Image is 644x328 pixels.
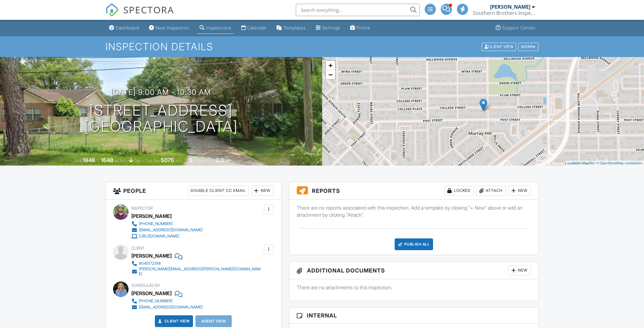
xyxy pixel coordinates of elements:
[193,158,210,163] span: bedrooms
[131,304,203,310] a: [EMAIL_ADDRESS][DOMAIN_NAME]
[348,22,373,34] a: Profile
[216,157,224,163] div: 2.0
[123,3,174,16] span: SPECTORA
[161,157,174,163] div: 5075
[296,4,420,16] input: Search everything...
[105,8,174,21] a: SPECTORA
[289,182,539,200] h3: Reports
[357,25,370,30] div: Profile
[131,221,203,227] a: [PHONE_NUMBER]
[596,161,642,165] a: © OpenStreetMap contributors
[490,4,530,10] div: [PERSON_NAME]
[83,157,95,163] div: 1948
[247,25,267,30] div: Calendar
[225,158,242,163] span: bathrooms
[111,88,211,96] h3: [DATE] 9:00 am - 10:30 am
[131,298,203,304] a: [PHONE_NUMBER]
[566,161,644,166] div: |
[147,22,192,34] a: New Inspection
[147,158,160,163] span: Lot Size
[131,283,160,288] span: Scheduled By
[116,25,139,30] div: Dashboard
[189,157,192,163] div: 3
[131,260,262,267] a: 9045172198
[139,299,173,304] div: [PHONE_NUMBER]
[297,204,531,218] p: There are no reports associated with this inspection. Add a template by clicking "+ New" above or...
[131,227,203,233] a: [EMAIL_ADDRESS][DOMAIN_NAME]
[274,22,308,34] a: Templates
[131,233,203,239] a: [URL][DOMAIN_NAME]
[283,25,306,30] div: Templates
[139,261,161,266] div: 9045172198
[326,61,335,70] a: Zoom in
[476,186,506,196] div: Attach
[114,158,123,163] span: sq. ft.
[567,161,578,165] a: Leaflet
[579,161,595,165] a: © MapTiler
[107,22,142,34] a: Dashboard
[131,267,262,277] a: [PERSON_NAME][EMAIL_ADDRESS][PERSON_NAME][DOMAIN_NAME]
[444,186,474,196] div: Locked
[105,3,119,17] img: The Best Home Inspection Software - Spectora
[139,305,203,310] div: [EMAIL_ADDRESS][DOMAIN_NAME]
[139,234,179,239] div: [URL][DOMAIN_NAME]
[101,157,113,163] div: 1548
[131,211,172,221] div: [PERSON_NAME]
[139,267,262,277] div: [PERSON_NAME][EMAIL_ADDRESS][PERSON_NAME][DOMAIN_NAME]
[84,102,238,135] h1: [STREET_ADDRESS] [GEOGRAPHIC_DATA]
[188,186,249,196] div: Disable Client CC Email
[473,10,535,16] div: Southern Brothers Inspections
[481,44,518,49] a: Client View
[131,206,153,211] span: Inspector
[105,41,539,52] h1: Inspection Details
[395,238,433,250] div: Publish All
[289,262,539,279] h3: Additional Documents
[326,70,335,79] a: Zoom out
[493,22,538,34] a: Support Center
[131,251,172,260] div: [PERSON_NAME]
[251,186,274,196] div: New
[297,284,531,291] p: There are no attachments to this inspection.
[239,22,269,34] a: Calendar
[175,158,183,163] span: sq.ft.
[518,42,538,51] div: More
[131,289,172,298] div: [PERSON_NAME]
[156,25,190,30] div: New Inspection
[75,158,82,163] span: Built
[131,246,145,250] span: Client
[289,308,539,324] h3: Internal
[157,318,190,324] a: Client View
[502,25,535,30] div: Support Center
[482,42,516,51] div: Client View
[322,25,340,30] div: Settings
[313,22,343,34] a: Settings
[139,228,203,233] div: [EMAIL_ADDRESS][DOMAIN_NAME]
[508,186,531,196] div: New
[139,221,173,226] div: [PHONE_NUMBER]
[197,22,234,34] a: Inspections
[206,25,231,30] div: Inspections
[134,158,141,163] span: Slab
[508,265,531,275] div: New
[106,182,281,200] h3: People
